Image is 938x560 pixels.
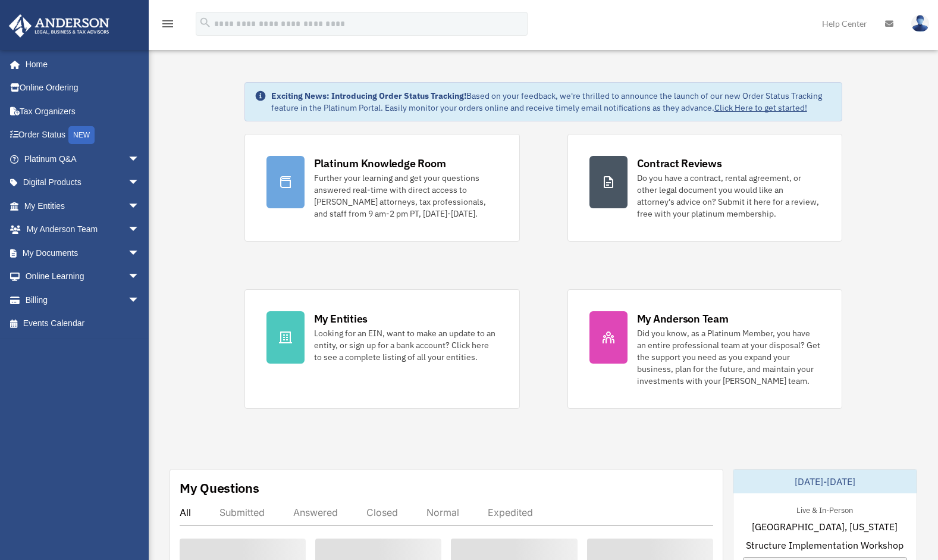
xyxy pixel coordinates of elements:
[8,52,152,76] a: Home
[128,171,152,195] span: arrow_drop_down
[8,99,158,123] a: Tax Organizers
[787,503,862,515] div: Live & In-Person
[8,171,158,195] a: Digital Productsarrow_drop_down
[219,506,265,518] div: Submitted
[68,126,95,144] div: NEW
[161,21,175,31] a: menu
[637,156,722,171] div: Contract Reviews
[244,289,520,409] a: My Entities Looking for an EIN, want to make an update to an entity, or sign up for a bank accoun...
[911,15,929,32] img: User Pic
[128,147,152,171] span: arrow_drop_down
[488,506,533,518] div: Expedited
[180,506,191,518] div: All
[752,520,898,534] span: [GEOGRAPHIC_DATA], [US_STATE]
[128,218,152,242] span: arrow_drop_down
[8,194,158,218] a: My Entitiesarrow_drop_down
[180,479,259,497] div: My Questions
[366,506,398,518] div: Closed
[637,327,821,387] div: Did you know, as a Platinum Member, you have an entire professional team at your disposal? Get th...
[8,312,158,336] a: Events Calendar
[314,311,368,326] div: My Entities
[733,470,917,493] div: [DATE]-[DATE]
[8,241,158,265] a: My Documentsarrow_drop_down
[293,506,338,518] div: Answered
[314,172,498,220] div: Further your learning and get your questions answered real-time with direct access to [PERSON_NAM...
[8,288,158,312] a: Billingarrow_drop_down
[8,218,158,242] a: My Anderson Teamarrow_drop_down
[567,289,843,409] a: My Anderson Team Did you know, as a Platinum Member, you have an entire professional team at your...
[8,123,158,148] a: Order StatusNEW
[8,76,158,100] a: Online Ordering
[314,327,498,363] div: Looking for an EIN, want to make an update to an entity, or sign up for a bank account? Click her...
[637,311,729,326] div: My Anderson Team
[314,156,446,171] div: Platinum Knowledge Room
[128,265,152,289] span: arrow_drop_down
[128,194,152,218] span: arrow_drop_down
[567,134,843,242] a: Contract Reviews Do you have a contract, rental agreement, or other legal document you would like...
[637,172,821,220] div: Do you have a contract, rental agreement, or other legal document you would like an attorney's ad...
[244,134,520,242] a: Platinum Knowledge Room Further your learning and get your questions answered real-time with dire...
[714,102,807,113] a: Click Here to get started!
[426,506,459,518] div: Normal
[128,241,152,265] span: arrow_drop_down
[199,16,212,29] i: search
[161,17,175,31] i: menu
[128,288,152,312] span: arrow_drop_down
[8,147,158,171] a: Platinum Q&Aarrow_drop_down
[5,14,113,37] img: Anderson Advisors Platinum Portal
[746,538,904,552] span: Structure Implementation Workshop
[8,265,158,289] a: Online Learningarrow_drop_down
[271,90,833,114] div: Based on your feedback, we're thrilled to announce the launch of our new Order Status Tracking fe...
[271,90,466,101] strong: Exciting News: Introducing Order Status Tracking!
